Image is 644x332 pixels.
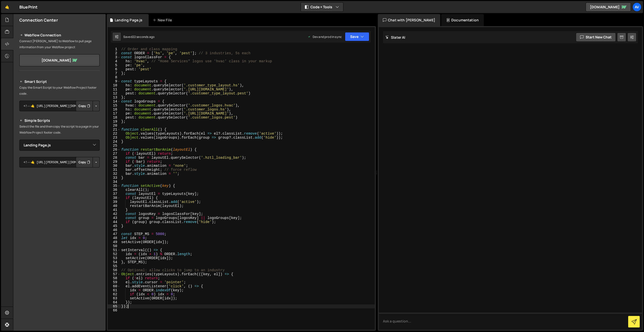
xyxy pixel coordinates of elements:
[108,120,120,124] div: 19
[108,180,120,184] div: 34
[108,220,120,224] div: 44
[19,124,100,136] p: Select the file and then copy the script to a page in your Webflow Project footer code.
[108,87,120,91] div: 11
[108,308,120,312] div: 66
[108,260,120,264] div: 54
[108,107,120,112] div: 16
[108,160,120,164] div: 29
[108,288,120,292] div: 61
[108,284,120,288] div: 60
[108,152,120,156] div: 27
[108,176,120,180] div: 33
[76,101,100,111] div: Button group with nested dropdown
[108,91,120,95] div: 12
[19,157,100,168] textarea: <!--🤙 [URL][PERSON_NAME][DOMAIN_NAME]> <script>document.addEventListener("DOMContentLoaded", func...
[19,79,100,85] h2: Smart Script
[108,116,120,120] div: 18
[123,35,154,39] div: Saved
[108,63,120,67] div: 5
[108,280,120,284] div: 59
[301,3,343,12] button: Code + Tools
[108,304,120,308] div: 65
[108,232,120,236] div: 47
[108,140,120,144] div: 24
[108,188,120,192] div: 36
[108,228,120,232] div: 46
[108,276,120,280] div: 58
[108,212,120,216] div: 42
[108,256,120,260] div: 53
[76,157,93,168] button: Copy
[108,184,120,188] div: 35
[108,47,120,51] div: 1
[108,236,120,240] div: 48
[108,55,120,59] div: 3
[19,118,100,124] h2: Simple Scripts
[108,216,120,220] div: 43
[108,300,120,304] div: 64
[108,192,120,196] div: 37
[108,67,120,71] div: 6
[108,103,120,107] div: 15
[108,292,120,296] div: 62
[108,208,120,212] div: 41
[385,35,406,40] h2: Slater AI
[108,272,120,276] div: 57
[108,128,120,132] div: 21
[108,196,120,200] div: 38
[108,59,120,63] div: 4
[153,18,174,23] div: New File
[441,14,484,26] div: Documentation
[108,156,120,160] div: 28
[19,224,100,269] iframe: YouTube video player
[632,3,641,12] a: AV
[108,75,120,79] div: 8
[19,4,37,10] div: BluePrint
[19,32,100,38] h2: Webflow Connection
[76,157,100,168] div: Button group with nested dropdown
[108,200,120,204] div: 39
[1,1,13,13] a: 🤙
[108,224,120,228] div: 45
[108,124,120,128] div: 20
[108,204,120,208] div: 40
[19,17,58,23] h2: Connection Center
[108,51,120,55] div: 2
[108,83,120,87] div: 10
[108,164,120,168] div: 30
[108,136,120,140] div: 23
[108,264,120,268] div: 55
[19,85,100,97] p: Copy the Smart Script to your Webflow Project footer code.
[108,144,120,148] div: 25
[308,35,342,39] div: Dev and prod in sync
[378,14,440,26] div: Chat with [PERSON_NAME]
[576,33,616,42] button: Start new chat
[19,101,100,111] textarea: <!--🤙 [URL][PERSON_NAME][DOMAIN_NAME]> <script>document.addEventListener("DOMContentLoaded", func...
[19,54,100,66] a: [DOMAIN_NAME]
[108,296,120,300] div: 63
[586,3,631,12] a: [DOMAIN_NAME]
[19,176,100,221] iframe: YouTube video player
[108,95,120,99] div: 13
[108,132,120,136] div: 22
[108,148,120,152] div: 26
[108,71,120,75] div: 7
[345,32,369,41] button: Save
[76,101,93,111] button: Copy
[108,252,120,256] div: 52
[108,168,120,172] div: 31
[19,38,100,50] p: Connect [PERSON_NAME] to Webflow to pull page information from your Webflow project
[108,112,120,116] div: 17
[108,172,120,176] div: 32
[108,99,120,103] div: 14
[108,248,120,252] div: 51
[108,268,120,272] div: 56
[108,79,120,83] div: 9
[108,244,120,248] div: 50
[108,240,120,244] div: 49
[132,35,154,39] div: 22 seconds ago
[115,18,142,23] div: Landing Page.js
